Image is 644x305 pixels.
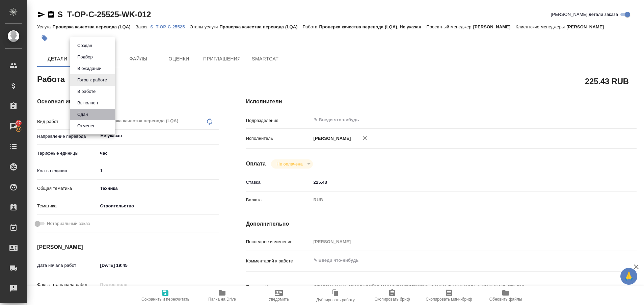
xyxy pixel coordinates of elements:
button: Подбор [75,53,95,61]
button: Готов к работе [75,76,109,84]
button: В работе [75,88,98,95]
button: В ожидании [75,65,104,72]
button: Выполнен [75,99,100,107]
button: Создан [75,42,94,49]
button: Сдан [75,111,90,118]
button: Отменен [75,122,98,130]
